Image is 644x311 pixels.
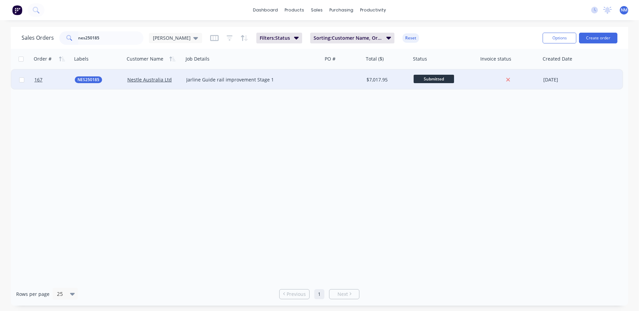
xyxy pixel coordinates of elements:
div: Total ($) [366,56,384,62]
div: $7,017.95 [366,76,406,83]
div: [DATE] [543,76,593,83]
span: Next [337,291,348,298]
img: Factory [12,5,22,15]
div: products [281,5,308,15]
button: Create order [579,33,617,43]
h1: Sales Orders [22,35,54,41]
div: Status [413,56,427,62]
button: Options [543,33,576,43]
div: Labels [74,56,89,62]
span: 167 [34,76,42,83]
div: Customer Name [127,56,163,62]
a: Page 1 is your current page [314,289,324,299]
div: productivity [357,5,389,15]
div: Created Date [543,56,572,62]
span: [PERSON_NAME] [153,34,191,41]
input: Search... [78,31,144,45]
span: NM [621,7,627,13]
a: Previous page [280,291,309,298]
a: dashboard [250,5,281,15]
span: Sorting: Customer Name, Order # [314,35,382,41]
div: Invoice status [480,56,511,62]
div: Jarline Guide rail improvement Stage 1 [186,76,313,83]
span: Previous [287,291,306,298]
span: NES250185 [77,76,99,83]
div: PO # [325,56,335,62]
div: Job Details [186,56,210,62]
div: purchasing [326,5,357,15]
span: Submitted [414,75,454,83]
span: Filters: Status [260,35,290,41]
ul: Pagination [277,289,362,299]
a: 167 [34,70,75,90]
button: Filters:Status [256,33,302,43]
a: Next page [329,291,359,298]
span: Rows per page [16,291,50,298]
button: Sorting:Customer Name, Order # [310,33,394,43]
button: Reset [402,33,419,43]
div: Order # [34,56,52,62]
div: sales [308,5,326,15]
button: NES250185 [75,76,102,83]
a: Nestle Australia Ltd [127,76,172,83]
